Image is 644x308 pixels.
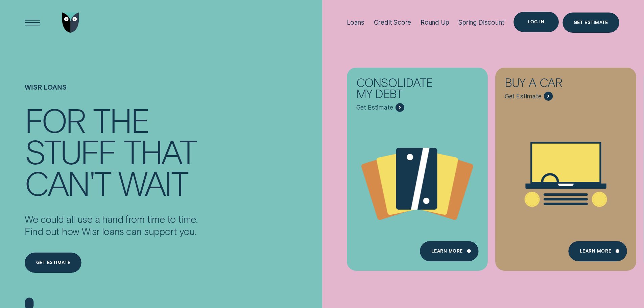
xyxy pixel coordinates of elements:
img: Wisr [62,13,79,33]
h4: For the stuff that can't wait [25,104,197,198]
a: Consolidate my debt - Learn more [347,67,488,265]
a: Get Estimate [563,13,619,33]
div: Consolidate my debt [356,77,447,103]
span: Get Estimate [505,93,542,100]
a: Get estimate [25,253,81,273]
div: Log in [528,20,544,24]
h1: Wisr loans [25,83,197,104]
p: We could all use a hand from time to time. Find out how Wisr loans can support you. [25,213,197,237]
div: that [124,135,196,167]
button: Open Menu [22,13,43,33]
div: For [25,104,85,135]
div: the [93,104,149,135]
div: Loans [347,19,364,26]
div: stuff [25,135,116,167]
span: Get Estimate [356,104,393,111]
div: Round Up [421,19,449,26]
a: Learn More [568,241,627,261]
div: Credit Score [374,19,411,26]
div: Spring Discount [458,19,504,26]
div: can't [25,167,111,198]
a: Buy a car - Learn more [495,67,636,265]
div: wait [118,167,187,198]
a: Learn more [420,241,478,261]
button: Log in [514,12,558,32]
div: Buy a car [505,77,595,92]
